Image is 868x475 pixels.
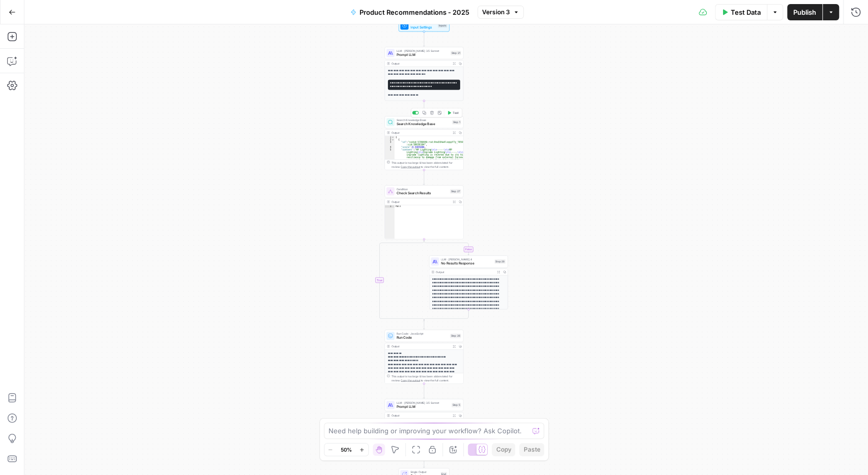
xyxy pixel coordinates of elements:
[397,49,448,53] span: LLM · [PERSON_NAME] 3.5 Sonnet
[401,379,420,382] span: Copy the output
[397,404,450,409] span: Prompt LLM
[385,146,395,149] div: 4
[496,445,511,454] span: Copy
[385,138,395,141] div: 2
[441,257,492,261] span: LLM · [PERSON_NAME] 4
[492,443,515,456] button: Copy
[477,6,524,19] button: Version 3
[519,443,544,456] button: Paste
[452,120,461,125] div: Step 1
[397,118,450,122] span: Search Knowledge Base
[441,261,492,266] span: No Results Response
[482,8,510,17] span: Version 3
[392,136,395,138] span: Toggle code folding, rows 1 through 7
[410,25,436,30] span: Input Settings
[385,205,395,207] div: 1
[731,7,761,17] span: Test Data
[392,374,461,382] div: This output is too large & has been abbreviated for review. to view the full content.
[423,320,425,330] g: Edge from step_27-conditional-end to step_26
[410,470,438,474] span: Single Output
[384,185,463,239] div: ConditionCheck Search ResultsStep 27Outputnull
[453,110,459,115] span: Test
[787,4,822,20] button: Publish
[523,445,540,454] span: Paste
[344,4,475,20] button: Product Recommendations - 2025
[793,7,816,17] span: Publish
[424,309,469,321] g: Edge from step_28 to step_27-conditional-end
[385,141,395,146] div: 3
[397,122,450,127] span: Search Knowledge Base
[423,453,425,467] g: Edge from step_5 to end
[384,19,463,32] div: WorkflowInput SettingsInputs
[451,51,461,55] div: Step 21
[494,259,505,264] div: Step 28
[445,109,461,116] button: Test
[438,23,447,28] div: Inputs
[392,413,450,418] div: Output
[392,200,450,204] div: Output
[397,187,448,191] span: Condition
[392,161,461,169] div: This output is too large & has been abbreviated for review. to view the full content.
[423,170,425,185] g: Edge from step_1 to step_27
[360,7,469,17] span: Product Recommendations - 2025
[450,334,461,338] div: Step 26
[392,131,450,135] div: Output
[423,383,425,398] g: Edge from step_26 to step_5
[401,165,420,168] span: Copy the output
[423,32,425,46] g: Edge from start to step_21
[384,116,463,170] div: Search Knowledge BaseSearch Knowledge BaseStep 1TestOutput[ { "id":"vsdid:5786406:rid:0na554wVlxq...
[452,403,461,407] div: Step 5
[397,191,448,196] span: Check Search Results
[424,239,469,255] g: Edge from step_27 to step_28
[341,446,352,454] span: 50%
[385,136,395,138] div: 1
[397,401,450,405] span: LLM · [PERSON_NAME] 3.5 Sonnet
[397,332,448,336] span: Run Code · JavaScript
[397,52,448,57] span: Prompt LLM
[392,62,450,66] div: Output
[379,239,424,321] g: Edge from step_27 to step_27-conditional-end
[715,4,767,20] button: Test Data
[392,344,450,348] div: Output
[397,335,448,340] span: Run Code
[450,189,461,194] div: Step 27
[385,149,395,215] div: 5
[436,270,494,274] div: Output
[392,138,395,141] span: Toggle code folding, rows 2 through 6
